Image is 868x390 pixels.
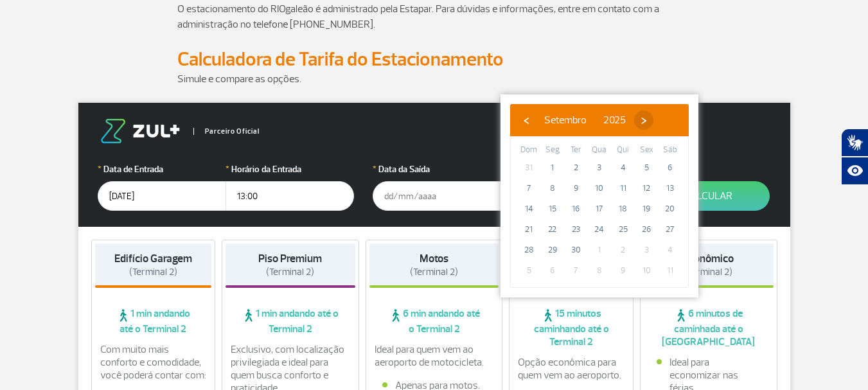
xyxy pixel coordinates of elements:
[613,199,633,219] span: 18
[660,219,680,240] span: 27
[636,240,657,260] span: 3
[517,112,653,125] bs-datepicker-navigation-view: ​ ​ ​
[636,157,657,178] span: 5
[98,163,226,176] label: Data de Entrada
[565,219,586,240] span: 23
[518,157,539,178] span: 31
[613,260,633,281] span: 9
[660,260,680,281] span: 11
[100,343,207,382] p: Com muito mais conforto e comodidade, você poderá contar com:
[193,128,260,135] span: Parceiro Oficial
[660,178,680,199] span: 13
[420,252,448,265] strong: Motos
[258,252,322,265] strong: Piso Premium
[518,260,539,281] span: 5
[841,157,868,185] button: Abrir recursos assistivos.
[613,178,633,199] span: 11
[589,260,610,281] span: 8
[684,266,732,278] span: (Terminal 2)
[541,143,565,157] th: weekday
[660,240,680,260] span: 4
[542,199,563,219] span: 15
[517,111,536,130] button: ‹
[589,219,610,240] span: 24
[595,111,634,130] button: 2025
[603,114,626,127] span: 2025
[518,356,624,382] p: Opção econômica para quem vem ao aeroporto.
[565,178,586,199] span: 9
[518,240,539,260] span: 28
[177,71,691,87] p: Simule e compare as opções.
[129,266,177,278] span: (Terminal 2)
[565,199,586,219] span: 16
[644,307,774,348] span: 6 minutos de caminhada até o [GEOGRAPHIC_DATA]
[375,343,494,369] p: Ideal para quem vem ao aeroporto de motocicleta.
[660,199,680,219] span: 20
[542,219,563,240] span: 22
[564,143,588,157] th: weekday
[660,157,680,178] span: 6
[513,307,630,348] span: 15 minutos caminhando até o Terminal 2
[373,181,501,211] input: dd/mm/aaaa
[536,111,595,130] button: Setembro
[636,260,657,281] span: 10
[589,199,610,219] span: 17
[613,240,633,260] span: 2
[658,143,682,157] th: weekday
[95,307,212,335] span: 1 min andando até o Terminal 2
[636,178,657,199] span: 12
[177,1,691,32] p: O estacionamento do RIOgaleão é administrado pela Estapar. Para dúvidas e informações, entre em c...
[226,181,354,211] input: hh:mm
[635,143,659,157] th: weekday
[226,163,354,176] label: Horário da Entrada
[841,129,868,157] button: Abrir tradutor de língua de sinais.
[683,252,734,265] strong: Econômico
[518,199,539,219] span: 14
[542,157,563,178] span: 1
[518,178,539,199] span: 7
[589,240,610,260] span: 1
[544,114,587,127] span: Setembro
[114,252,192,265] strong: Edifício Garagem
[589,178,610,199] span: 10
[98,181,226,211] input: dd/mm/aaaa
[565,240,586,260] span: 30
[98,119,182,143] img: logo-zul.png
[542,260,563,281] span: 6
[589,157,610,178] span: 3
[518,219,539,240] span: 21
[588,143,612,157] th: weekday
[410,266,458,278] span: (Terminal 2)
[500,94,698,297] bs-datepicker-container: calendar
[542,178,563,199] span: 8
[542,240,563,260] span: 29
[648,181,770,211] button: Calcular
[373,163,501,176] label: Data da Saída
[613,157,633,178] span: 4
[517,143,541,157] th: weekday
[613,219,633,240] span: 25
[226,307,355,335] span: 1 min andando até o Terminal 2
[636,199,657,219] span: 19
[841,129,868,185] div: Plugin de acessibilidade da Hand Talk.
[565,157,586,178] span: 2
[177,48,691,71] h2: Calculadora de Tarifa do Estacionamento
[565,260,586,281] span: 7
[634,111,653,130] button: ›
[636,219,657,240] span: 26
[266,266,314,278] span: (Terminal 2)
[369,307,499,335] span: 6 min andando até o Terminal 2
[611,143,635,157] th: weekday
